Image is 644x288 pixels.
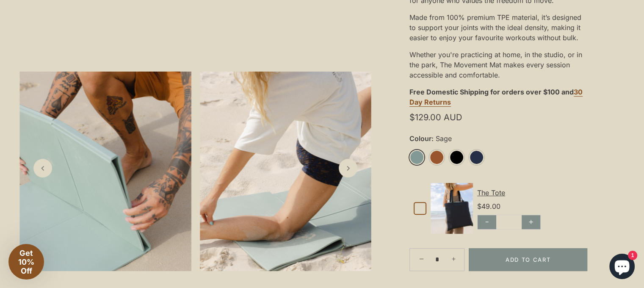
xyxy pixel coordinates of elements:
[469,248,587,271] button: Add to Cart
[607,254,637,281] inbox-online-store-chat: Shopify online store chat
[469,150,484,165] a: Midnight
[430,248,444,271] input: Quantity
[431,183,473,234] img: Default Title
[411,249,430,268] a: −
[33,159,52,177] a: Previous slide
[477,202,500,210] span: $49.00
[477,188,583,198] div: The Tote
[8,244,44,280] div: Get 10% Off
[409,135,587,143] label: Colour:
[445,250,464,269] a: +
[409,114,462,121] span: $129.00 AUD
[18,249,34,275] span: Get 10% Off
[429,150,444,165] a: Rust
[434,135,452,143] span: Sage
[409,88,574,96] strong: Free Domestic Shipping for orders over $100 and
[409,9,587,46] div: Made from 100% premium TPE material, it’s designed to support your joints with the ideal density,...
[339,159,357,177] a: Next slide
[409,46,587,83] div: Whether you're practicing at home, in the studio, or in the park, The Movement Mat makes every se...
[409,150,424,165] a: Sage
[449,150,464,165] a: Black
